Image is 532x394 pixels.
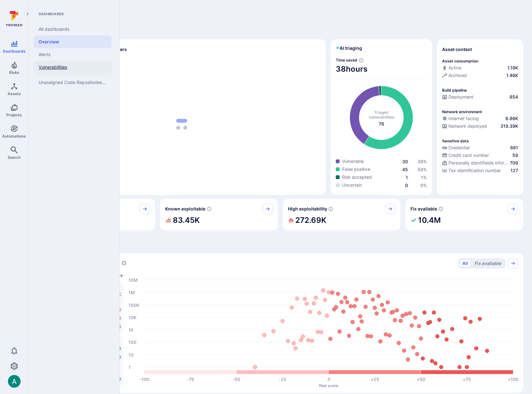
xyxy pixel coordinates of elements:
text: -50 [233,377,240,382]
button: Fix available [472,260,504,267]
span: Automations [2,134,26,139]
span: Search [8,155,21,160]
a: Credit card number59 [442,152,518,158]
a: Alerts [34,48,112,61]
span: Credential [448,145,470,151]
span: Unassigned Code Repositories Overview [39,80,107,85]
div: Evidence that an asset is internet facing [442,115,518,123]
a: Personally identifiable information (PII)709 [442,160,518,166]
div: Evidence indicative of processing credit card numbers [442,152,518,160]
a: 1 [406,175,408,180]
a: Credential881 [442,145,518,151]
div: Commits seen in the last 180 days [442,65,518,72]
span: 1 % [421,175,427,180]
text: 0 [328,377,330,382]
text: 10 [128,352,134,357]
a: All dashboards [34,23,112,36]
a: Archived1.46K [442,72,518,79]
span: High exploitability [288,206,327,212]
text: -25 [279,377,286,382]
div: Network deployed [442,123,487,129]
h2: 272.69K [295,214,326,227]
span: 127 [510,167,518,174]
span: 319.39K [500,123,518,129]
span: Archived [448,72,467,79]
span: Personally identifiable information (PII) [448,160,509,166]
text: -100 [140,377,149,382]
span: 1.18K [507,65,518,71]
span: Triaged vulnerabilities [369,110,394,119]
p: Sensitive data [442,139,469,143]
span: 38 hours [336,64,427,74]
span: Internet facing [448,115,479,122]
h2: 83.45K [173,214,200,227]
div: Deployment [442,94,473,100]
div: High exploitability [283,199,401,230]
span: Assets [8,91,21,96]
div: Evidence indicative of processing personally identifiable information [442,160,518,167]
button: All [460,260,471,267]
text: 1M [128,289,135,295]
span: Dashboards [3,49,26,54]
span: False positive [342,166,370,172]
div: Code repository is archived [442,72,518,80]
a: 39% [417,159,427,164]
i: Expand navigation menu [25,11,30,17]
span: Uncertain [342,182,362,188]
text: +50 [417,377,425,382]
a: Tax identification number127 [442,167,518,174]
div: Active [442,65,461,71]
a: Deployment854 [442,94,518,100]
a: Active1.18K [442,65,518,71]
div: Arjan Dehar [8,375,21,388]
span: 0 [405,183,408,188]
div: Personally identifiable information (PII) [442,160,509,166]
a: 45 [402,167,408,172]
img: ACg8ocLSa5mPYBaXNx3eFu_EmspyJX0laNWN7cXOFirfQ7srZveEpg=s96-c [8,375,21,388]
span: 709 [510,160,518,166]
span: 6.86K [505,115,518,122]
div: loading spinner [42,58,321,190]
span: Credit card number [448,152,489,158]
span: Risk accepted [342,174,372,180]
span: Network deployed [448,123,487,129]
div: Known exploitable [160,199,278,230]
span: 881 [510,145,518,151]
a: Vulnerabilities [34,61,112,74]
span: Time saved [336,58,357,62]
span: Risks [9,70,19,75]
button: Expand navigation menu [24,10,31,18]
text: 1 [128,364,131,370]
span: Active [448,65,461,71]
span: Projects [6,113,22,117]
span: Fix available [410,206,437,212]
div: Credential [442,145,470,151]
span: 59 [512,152,518,158]
text: +100 [508,377,518,382]
svg: Estimated based on an average time of 30 mins needed to triage each vulnerability [359,58,364,63]
span: Known exploitable [165,206,205,212]
span: 1.46K [506,72,518,79]
img: Loading... [176,119,187,130]
div: Evidence indicative of processing tax identification numbers [442,167,518,175]
text: -75 [187,377,194,382]
div: Number of vulnerabilities in status 'Open' 'Triaged' and 'In process' grouped by score [122,260,127,267]
span: Prioritize [37,241,523,249]
text: +25 [371,377,379,382]
h2: 10.4M [418,214,441,227]
p: Build pipeline [442,88,467,93]
a: 30 [402,159,408,164]
div: Internet facing [442,115,479,122]
svg: Vulnerabilities with fix available [438,206,443,211]
span: Asset context [442,46,472,53]
span: Discover [37,27,523,36]
div: Evidence indicative of handling user or service credentials [442,145,518,152]
span: total [379,121,384,127]
div: Evidence that the asset is packaged and deployed somewhere [442,123,518,131]
p: Asset consumption [442,59,478,63]
text: +75 [463,377,471,382]
a: Overview [34,36,112,48]
a: 1% [421,175,427,180]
